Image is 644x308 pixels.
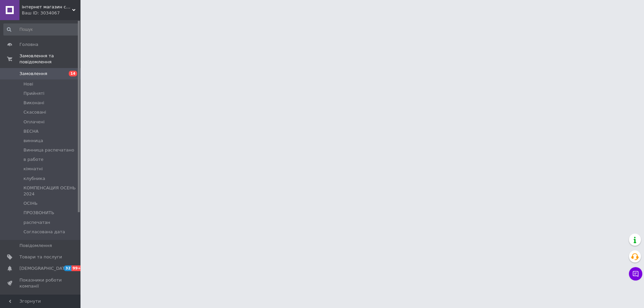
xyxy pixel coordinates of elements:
span: кімнатні [23,166,43,172]
div: Ваш ID: 3034067 [22,10,80,16]
span: ПРОЗВОНИТЬ [23,210,54,216]
span: КОМПЕНСАЦИЯ ОСЕНЬ 2024 [23,185,78,197]
span: Замовлення [19,71,47,77]
span: Согласована дата [23,229,65,235]
span: інтернет магазин садівника Садиба Сад [22,4,72,10]
span: Головна [19,42,38,48]
span: распечатан [23,220,50,226]
button: Чат з покупцем [629,267,642,281]
span: 32 [64,265,71,271]
input: Пошук [3,23,79,36]
span: Замовлення та повідомлення [19,53,80,65]
span: в работе [23,157,44,163]
span: винница [23,138,43,144]
span: Повідомлення [19,243,52,249]
span: ОСІНЬ [23,200,38,206]
span: Показники роботи компанії [19,277,62,289]
span: 99+ [71,265,83,271]
span: 14 [69,71,77,76]
span: Товари та послуги [19,254,62,260]
span: Нові [23,81,33,87]
span: Винница распечатано [23,147,74,153]
span: ВЕСНА [23,128,39,134]
span: [DEMOGRAPHIC_DATA] [19,265,69,271]
span: Скасовані [23,109,46,115]
span: Виконані [23,100,44,106]
span: Прийняті [23,90,44,97]
span: Оплачені [23,119,45,125]
span: клубника [23,176,45,182]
